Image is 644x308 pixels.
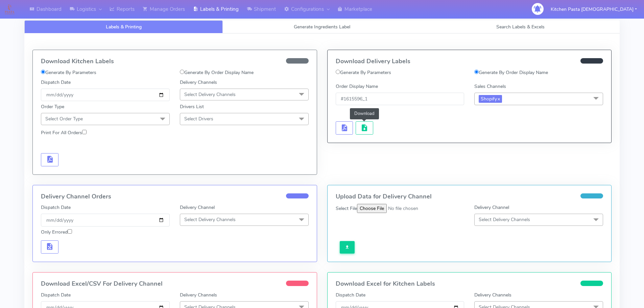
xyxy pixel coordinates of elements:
[180,70,184,74] input: Generate By Order Display Name
[336,193,603,200] h4: Upload Data for Delivery Channel
[106,24,142,30] span: Labels & Printing
[546,2,642,16] button: Kitchen Pasta [DEMOGRAPHIC_DATA]
[336,70,340,74] input: Generate By Parameters
[496,24,545,30] span: Search Labels & Excels
[24,20,620,33] ul: Tabs
[336,291,365,299] label: Dispatch Date
[294,24,350,30] span: Generate Ingredients Label
[41,70,45,74] input: Generate By Parameters
[180,103,204,110] label: Drivers List
[336,83,378,90] label: Order Display Name
[180,204,215,211] label: Delivery Channel
[41,79,71,86] label: Dispatch Date
[336,205,357,212] label: Select File
[41,193,309,200] h4: Delivery Channel Orders
[41,281,309,287] h4: Download Excel/CSV For Delivery Channel
[336,69,391,76] label: Generate By Parameters
[479,216,530,223] span: Select Delivery Channels
[474,204,509,211] label: Delivery Channel
[41,204,71,211] label: Dispatch Date
[41,291,71,299] label: Dispatch Date
[68,229,72,234] input: Only Errored
[45,116,83,122] span: Select Order Type
[180,69,254,76] label: Generate By Order Display Name
[82,130,87,134] input: Print For All Orders
[41,58,309,65] h4: Download Kitchen Labels
[41,103,64,110] label: Order Type
[474,69,548,76] label: Generate By Order Display Name
[479,95,502,103] span: Shopify
[184,216,236,223] span: Select Delivery Channels
[336,281,603,287] h4: Download Excel for Kitchen Labels
[180,79,217,86] label: Delivery Channels
[184,91,236,98] span: Select Delivery Channels
[497,95,500,102] a: x
[41,69,96,76] label: Generate By Parameters
[474,291,511,299] label: Delivery Channels
[336,58,603,65] h4: Download Delivery Labels
[180,291,217,299] label: Delivery Channels
[474,70,479,74] input: Generate By Order Display Name
[474,83,506,90] label: Sales Channels
[184,116,213,122] span: Select Drivers
[41,229,72,236] label: Only Errored
[41,129,87,136] label: Print For All Orders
